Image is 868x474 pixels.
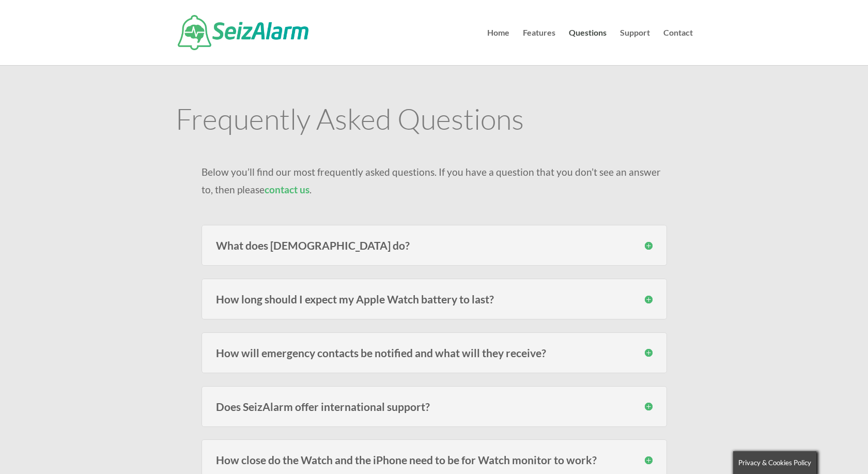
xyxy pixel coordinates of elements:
[776,434,857,463] iframe: Help widget launcher
[216,347,653,358] h3: How will emergency contacts be notified and what will they receive?
[620,29,650,65] a: Support
[523,29,555,65] a: Features
[176,104,693,138] h1: Frequently Asked Questions
[487,29,509,65] a: Home
[216,401,653,412] h3: Does SeizAlarm offer international support?
[738,458,811,467] span: Privacy & Cookies Policy
[216,294,653,304] h3: How long should I expect my Apple Watch battery to last?
[663,29,693,65] a: Contact
[265,184,309,195] a: contact us
[178,15,308,50] img: SeizAlarm
[216,454,653,465] h3: How close do the Watch and the iPhone need to be for Watch monitor to work?
[569,29,607,65] a: Questions
[202,163,667,198] p: Below you’ll find our most frequently asked questions. If you have a question that you don’t see ...
[216,240,653,251] h3: What does [DEMOGRAPHIC_DATA] do?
